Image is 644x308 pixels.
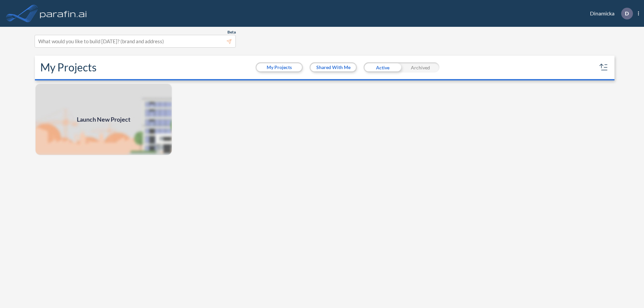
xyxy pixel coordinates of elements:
[77,115,130,124] span: Launch New Project
[401,62,439,72] div: Archived
[580,8,639,19] div: Dinamicka
[598,62,609,73] button: sort
[35,83,172,156] a: Launch New Project
[35,83,172,156] img: add
[40,61,97,74] h2: My Projects
[625,10,629,16] p: D
[227,29,236,35] span: Beta
[39,7,88,20] img: logo
[311,63,356,71] button: Shared With Me
[364,62,401,72] div: Active
[257,63,302,71] button: My Projects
